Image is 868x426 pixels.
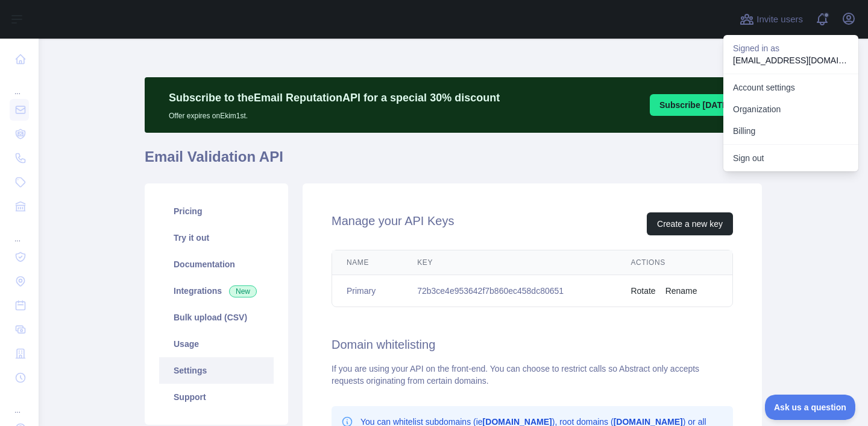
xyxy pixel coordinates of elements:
a: Integrations New [159,278,274,304]
td: 72b3ce4e953642f7b860ec458dc80651 [403,275,616,307]
div: ... [10,391,29,415]
a: Usage [159,331,274,357]
div: If you are using your API on the front-end. You can choose to restrict calls so Abstract only acc... [332,363,733,387]
span: Invite users [756,13,803,27]
p: [EMAIL_ADDRESS][DOMAIN_NAME] [733,54,849,66]
button: Billing [723,120,858,142]
a: Settings [159,357,274,384]
td: Primary [332,275,403,307]
h2: Manage your API Keys [332,212,454,235]
a: Try it out [159,224,274,251]
button: Invite users [737,10,805,29]
th: Actions [616,250,732,275]
a: Organization [723,98,858,120]
div: ... [10,72,29,97]
button: Create a new key [647,212,733,235]
a: Bulk upload (CSV) [159,304,274,331]
h1: Email Validation API [145,147,762,176]
button: Rename [665,285,697,297]
a: Documentation [159,251,274,278]
a: Support [159,384,274,410]
div: ... [10,220,29,244]
p: Subscribe to the Email Reputation API for a special 30 % discount [169,89,500,106]
h2: Domain whitelisting [332,336,733,353]
iframe: Toggle Customer Support [765,395,856,420]
button: Subscribe [DATE] [650,94,740,116]
a: Account settings [723,77,858,98]
span: New [229,285,257,297]
th: Name [332,250,403,275]
button: Sign out [723,147,858,169]
button: Rotate [631,285,655,297]
th: Key [403,250,616,275]
p: Signed in as [733,42,849,54]
a: Pricing [159,198,274,224]
p: Offer expires on Ekim 1st. [169,106,500,121]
